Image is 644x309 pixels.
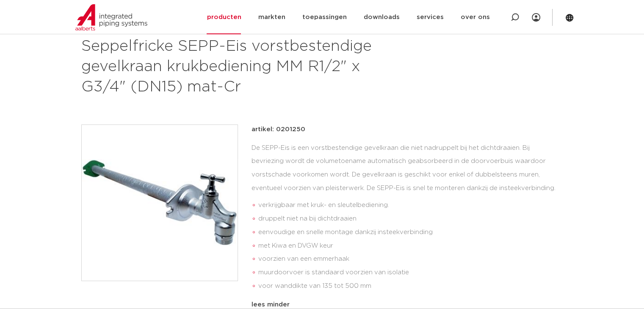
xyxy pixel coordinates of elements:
li: voor wanddikte van 135 tot 500 mm [258,279,563,293]
li: eenvoudige en snelle montage dankzij insteekverbinding [258,226,563,239]
li: druppelt niet na bij dichtdraaien [258,212,563,226]
h1: Seppelfricke SEPP-Eis vorstbestendige gevelkraan krukbediening MM R1/2" x G3/4" (DN15) mat-Cr [81,36,399,97]
li: voorzien van een emmerhaak [258,252,563,266]
p: artikel: 0201250 [252,124,305,135]
div: De SEPP-Eis is een vorstbestendige gevelkraan die niet nadruppelt bij het dichtdraaien. Bij bevri... [252,141,563,296]
img: Product Image for Seppelfricke SEPP-Eis vorstbestendige gevelkraan krukbediening MM R1/2" x G3/4"... [82,125,238,281]
li: met Kiwa en DVGW keur [258,239,563,253]
li: muurdoorvoer is standaard voorzien van isolatie [258,266,563,279]
li: verkrijgbaar met kruk- en sleutelbediening. [258,199,563,212]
